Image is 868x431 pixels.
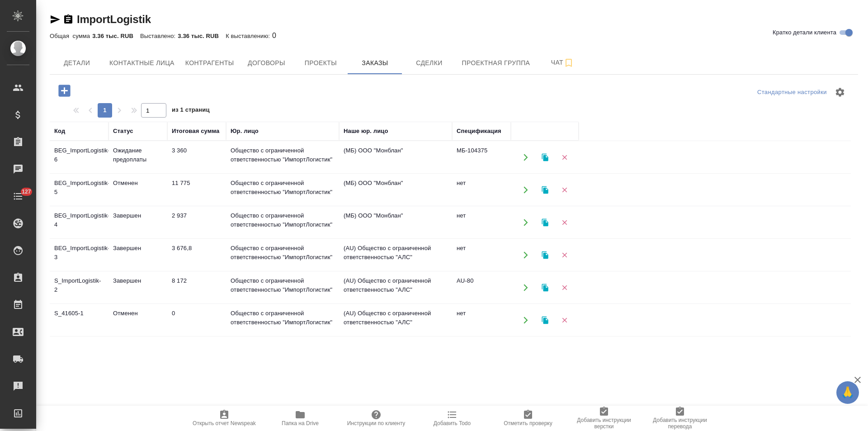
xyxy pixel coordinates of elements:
[50,142,108,173] td: BEG_ImportLogistik-6
[516,213,535,232] button: Открыть
[172,104,210,118] span: из 1 страниц
[516,148,535,166] button: Открыть
[339,174,452,206] td: (МБ) ООО "Монблан"
[339,272,452,303] td: (AU) Общество с ограниченной ответственностью "АЛС"
[829,81,851,103] span: Настроить таблицу
[536,278,554,297] button: Клонировать
[50,14,61,25] button: Скопировать ссылку для ЯМессенджера
[344,127,388,136] div: Наше юр. лицо
[167,304,226,336] td: 0
[462,57,530,69] span: Проектная группа
[536,148,554,166] button: Клонировать
[140,33,178,39] p: Выставлено:
[338,406,414,431] button: Инструкции по клиенту
[113,127,133,136] div: Статус
[282,420,319,426] span: Папка на Drive
[536,246,554,264] button: Клонировать
[226,207,339,238] td: Общество с ограниченной ответственностью "ИмпортЛогистик"
[452,142,511,173] td: МБ-104375
[226,142,339,173] td: Общество с ограниченной ответственностью "ИмпортЛогистик"
[167,207,226,238] td: 2 937
[108,207,167,238] td: Завершен
[566,406,642,431] button: Добавить инструкции верстки
[226,33,272,39] p: К выставлению:
[452,174,511,206] td: нет
[347,420,406,426] span: Инструкции по клиенту
[167,174,226,206] td: 11 775
[245,57,288,69] span: Договоры
[555,246,574,264] button: Удалить
[50,174,108,206] td: BEG_ImportLogistik-5
[339,239,452,271] td: (AU) Общество с ограниченной ответственностью "АЛС"
[339,207,452,238] td: (МБ) ООО "Монблан"
[836,381,859,404] button: 🙏
[108,272,167,303] td: Завершен
[516,311,535,329] button: Открыть
[92,33,140,39] p: 3.36 тыс. RUB
[452,304,511,336] td: нет
[840,383,855,402] span: 🙏
[54,127,65,136] div: Код
[541,57,584,68] span: Чат
[108,239,167,271] td: Завершен
[555,180,574,199] button: Удалить
[16,187,37,196] span: 127
[755,85,829,99] div: split button
[172,127,219,136] div: Итоговая сумма
[555,148,574,166] button: Удалить
[555,213,574,232] button: Удалить
[339,304,452,336] td: (AU) Общество с ограниченной ответственностью "АЛС"
[167,142,226,173] td: 3 360
[504,420,552,426] span: Отметить проверку
[52,81,77,100] button: Добавить проект
[178,33,226,39] p: 3.36 тыс. RUB
[167,239,226,271] td: 3 676,8
[108,142,167,173] td: Ожидание предоплаты
[516,180,535,199] button: Открыть
[185,57,234,69] span: Контрагенты
[77,13,151,25] a: ImportLogistik
[262,406,338,431] button: Папка на Drive
[226,272,339,303] td: Общество с ограниченной ответственностью "ИмпортЛогистик"
[50,30,858,41] div: 0
[299,57,342,69] span: Проекты
[516,278,535,297] button: Открыть
[63,14,74,25] button: Скопировать ссылку
[407,57,451,69] span: Сделки
[167,272,226,303] td: 8 172
[563,57,574,68] svg: Подписаться
[555,278,574,297] button: Удалить
[452,272,511,303] td: AU-80
[555,311,574,329] button: Удалить
[647,417,712,430] span: Добавить инструкции перевода
[231,127,259,136] div: Юр. лицо
[2,185,34,208] a: 127
[434,420,471,426] span: Добавить Todo
[773,28,836,37] span: Кратко детали клиента
[193,420,256,426] span: Открыть отчет Newspeak
[50,33,92,39] p: Общая сумма
[339,142,452,173] td: (МБ) ООО "Монблан"
[536,180,554,199] button: Клонировать
[55,57,99,69] span: Детали
[226,174,339,206] td: Общество с ограниченной ответственностью "ИмпортЛогистик"
[226,239,339,271] td: Общество с ограниченной ответственностью "ИмпортЛогистик"
[50,207,108,238] td: BEG_ImportLogistik-4
[50,272,108,303] td: S_ImportLogistik-2
[109,57,175,69] span: Контактные лица
[452,207,511,238] td: нет
[414,406,490,431] button: Добавить Todo
[108,174,167,206] td: Отменен
[490,406,566,431] button: Отметить проверку
[50,239,108,271] td: BEG_ImportLogistik-3
[457,127,501,136] div: Спецификация
[536,213,554,232] button: Клонировать
[452,239,511,271] td: нет
[226,304,339,336] td: Общество с ограниченной ответственностью "ИмпортЛогистик"
[536,311,554,329] button: Клонировать
[353,57,396,69] span: Заказы
[50,304,108,336] td: S_41605-1
[516,246,535,264] button: Открыть
[108,304,167,336] td: Отменен
[642,406,718,431] button: Добавить инструкции перевода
